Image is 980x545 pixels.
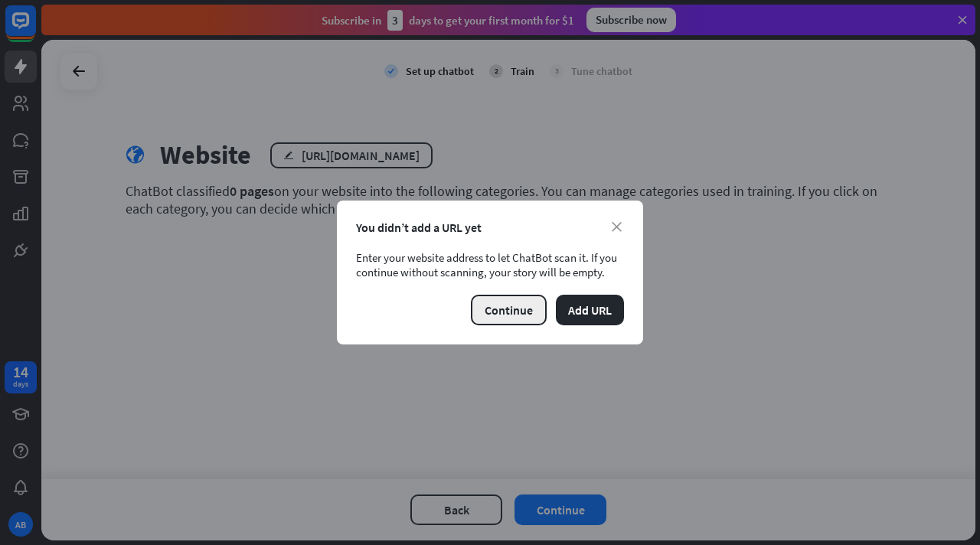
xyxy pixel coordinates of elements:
div: Enter your website address to let ChatBot scan it. If you continue without scanning, your story w... [356,250,624,279]
div: You didn’t add a URL yet [356,220,624,235]
button: Continue [471,295,547,325]
button: Open LiveChat chat widget [12,6,58,52]
i: close [612,222,622,232]
button: Add URL [556,295,624,325]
